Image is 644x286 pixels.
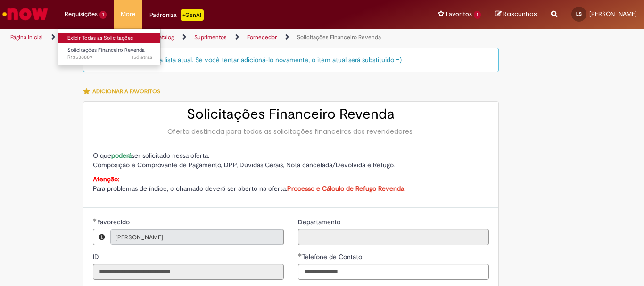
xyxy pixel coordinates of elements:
[194,33,227,41] a: Suprimentos
[58,28,161,65] ul: Requisições
[247,33,277,41] a: Fornecedor
[298,229,489,245] input: Departamento
[93,174,489,193] p: Para problemas de índice, o chamado deverá ser aberto na oferta:
[474,11,481,19] span: 1
[298,218,342,226] span: Somente leitura - Departamento
[93,106,489,122] h2: Solicitações Financeiro Revenda
[298,217,342,227] label: Somente leitura - Departamento
[181,9,204,21] p: +GenAi
[503,9,537,18] span: Rascunhos
[93,175,119,183] strong: Atenção:
[302,253,364,261] span: Telefone de Contato
[67,47,145,54] span: Solicitações Financeiro Revenda
[93,217,132,227] label: Somente leitura - Necessários - Favorecido
[149,9,204,21] div: Padroniza
[10,33,43,41] a: Página inicial
[287,184,404,193] a: Processo e Cálculo de Refugo Revenda
[121,9,135,19] span: More
[97,218,132,226] span: Necessários - Favorecido
[297,33,381,41] a: Solicitações Financeiro Revenda
[116,230,259,245] span: [PERSON_NAME]
[58,33,162,43] a: Exibir Todas as Solicitações
[298,264,489,280] input: Telefone de Contato
[298,253,302,257] span: Obrigatório Preenchido
[576,11,582,17] span: LS
[7,29,422,46] ul: Trilhas de página
[446,9,472,19] span: Favoritos
[93,253,101,261] span: Somente leitura - ID
[495,10,537,19] a: Rascunhos
[93,218,97,222] span: Obrigatório Preenchido
[110,229,283,245] a: [PERSON_NAME]Limpar campo Favorecido
[111,151,132,160] strong: poderá
[93,229,110,245] button: Favorecido, Visualizar este registro Lais Santana
[589,10,637,18] span: [PERSON_NAME]
[83,82,165,101] button: Adicionar a Favoritos
[132,54,152,61] span: 15d atrás
[1,5,50,24] img: ServiceNow
[65,9,98,19] span: Requisições
[93,252,101,261] label: Somente leitura - ID
[67,54,152,61] span: R13538889
[58,45,162,63] a: Aberto R13538889 : Solicitações Financeiro Revenda
[92,88,160,95] span: Adicionar a Favoritos
[93,127,489,136] div: Oferta destinada para todas as solicitações financeiras dos revendedores.
[83,48,499,72] div: Este item já está em sua lista atual. Se você tentar adicioná-lo novamente, o item atual será sub...
[99,11,107,19] span: 1
[93,151,489,170] p: O que ser solicitado nessa oferta: Composição e Comprovante de Pagamento, DPP, Dúvidas Gerais, No...
[93,264,284,280] input: ID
